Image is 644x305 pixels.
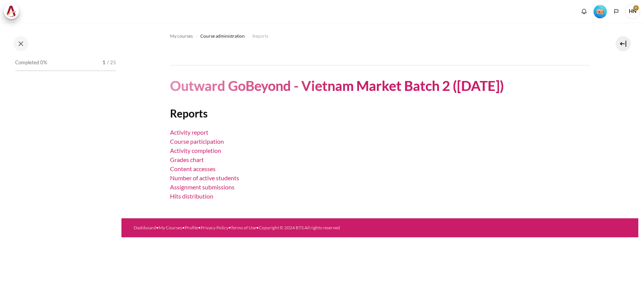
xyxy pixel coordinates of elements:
[170,30,590,42] nav: Navigation bar
[578,6,590,17] div: Show notification window with no new notifications
[625,4,640,19] a: User menu
[170,156,204,163] a: Grades chart
[6,6,17,17] img: Architeck
[170,77,504,95] h1: Outward GoBeyond - Vietnam Market Batch 2 ([DATE])
[625,4,640,19] span: HN
[170,192,213,200] a: Hits distribution
[291,54,316,61] a: Certificates
[192,54,218,61] a: Participants
[611,6,622,17] button: Languages
[170,138,224,145] a: Course participation
[170,165,216,172] a: Content accesses
[170,33,193,40] span: My courses
[269,54,285,61] a: Badges
[102,59,105,67] span: 1
[27,4,57,19] a: My courses
[231,225,256,230] a: Terms of Use
[121,22,638,218] section: Content
[134,225,156,230] a: Dashboard
[252,33,268,40] span: Reports
[201,225,228,230] a: Privacy Policy
[15,57,116,79] a: Completed 0% 1 / 25
[259,225,340,230] a: Copyright © 2024 BTS All rights reserved
[4,4,23,19] a: Architeck Architeck
[170,174,239,181] a: Number of active students
[170,32,193,41] a: My courses
[170,54,186,61] a: Course
[15,59,47,67] span: Completed 0%
[170,147,221,154] a: Activity completion
[170,106,590,120] h2: Reports
[224,54,240,61] a: Grades
[134,224,406,231] div: • • • • •
[185,225,198,230] a: Profile
[594,5,607,18] img: Level #1
[59,4,108,19] a: Reports & Analytics
[594,4,607,18] div: Level #1
[159,225,182,230] a: My Courses
[170,183,235,191] a: Assignment submissions
[323,54,354,61] a: Course ratings
[170,129,208,136] a: Activity report
[246,54,263,61] a: Reports
[590,4,610,18] a: Level #1
[200,33,245,40] span: Course administration
[252,32,268,41] a: Reports
[107,59,116,67] span: / 25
